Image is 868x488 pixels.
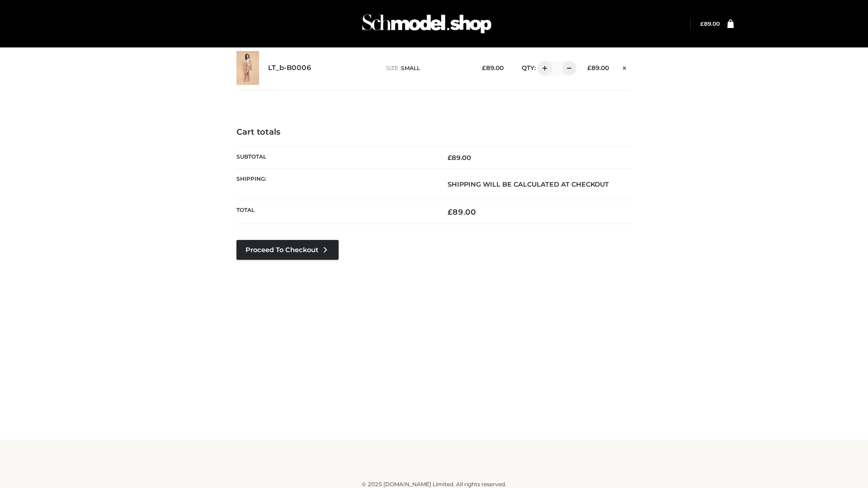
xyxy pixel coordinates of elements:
[700,20,704,27] span: £
[482,64,486,71] span: £
[236,51,259,85] img: LT_b-B0006 - SMALL
[236,240,339,260] a: Proceed to Checkout
[448,207,476,216] bdi: 89.00
[268,64,311,72] a: LT_b-B0006
[236,127,632,137] h4: Cart totals
[700,20,720,27] bdi: 89.00
[448,207,453,216] span: £
[618,61,632,73] a: Remove this item
[386,64,468,72] p: size :
[587,64,609,71] bdi: 89.00
[587,64,591,71] span: £
[401,65,420,71] span: SMALL
[448,154,471,162] bdi: 89.00
[236,169,434,200] th: Shipping:
[513,61,573,75] div: QTY:
[236,146,434,169] th: Subtotal
[700,20,720,27] a: £89.00
[359,6,495,42] img: Schmodel Admin 964
[448,180,609,188] strong: Shipping will be calculated at checkout
[448,154,452,162] span: £
[236,200,434,224] th: Total
[482,64,504,71] bdi: 89.00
